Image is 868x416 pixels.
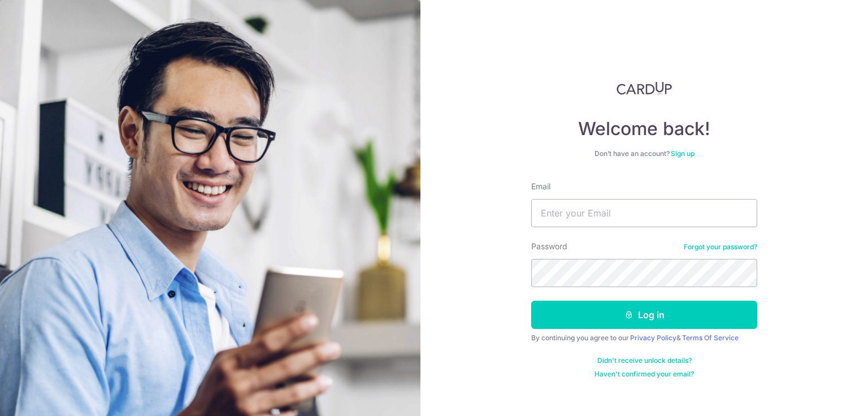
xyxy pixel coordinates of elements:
[531,333,757,343] div: By continuing you agree to our &
[531,181,550,192] label: Email
[630,333,676,342] a: Privacy Policy
[531,199,757,227] input: Enter your Email
[531,149,757,158] div: Don’t have an account?
[617,81,672,95] img: CardUp Logo
[671,149,695,158] a: Sign up
[531,118,757,140] h4: Welcome back!
[594,370,694,379] a: Haven't confirmed your email?
[531,301,757,329] button: Log in
[682,333,739,342] a: Terms Of Service
[684,242,757,252] a: Forgot your password?
[531,241,567,252] label: Password
[597,356,692,365] a: Didn't receive unlock details?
